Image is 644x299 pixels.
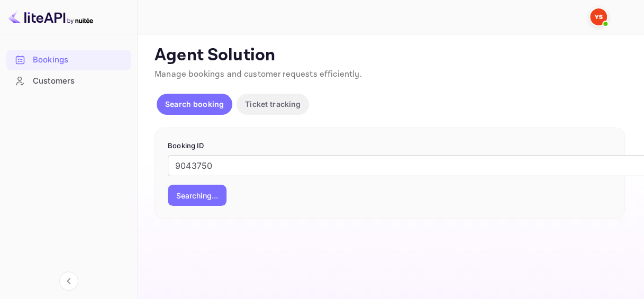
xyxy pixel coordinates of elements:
[6,50,131,69] a: Bookings
[33,54,125,66] div: Bookings
[168,185,226,206] button: Searching...
[165,98,224,110] p: Search booking
[6,50,131,70] div: Bookings
[590,8,607,25] img: Yandex Support
[33,75,125,87] div: Customers
[8,8,93,25] img: LiteAPI logo
[245,98,301,110] p: Ticket tracking
[6,71,131,90] a: Customers
[155,45,625,66] p: Agent Solution
[155,69,362,80] span: Manage bookings and customer requests efficiently.
[59,271,78,291] button: Collapse navigation
[168,141,612,151] p: Booking ID
[6,71,131,92] div: Customers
